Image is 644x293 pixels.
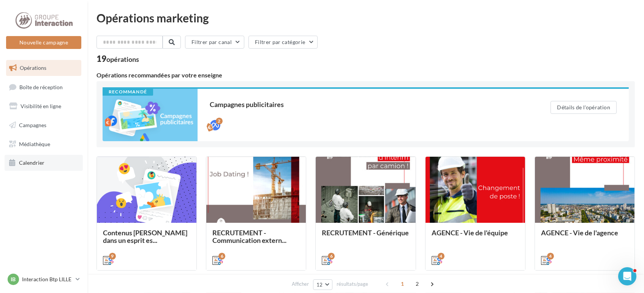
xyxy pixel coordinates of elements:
[22,276,73,283] p: Interaction Btp LILLE
[19,159,44,166] span: Calendrier
[5,155,83,171] a: Calendrier
[212,228,286,244] span: RECRUTEMENT - Communication extern...
[21,103,61,109] span: Visibilité en ligne
[19,140,50,147] span: Médiathèque
[97,55,139,63] div: 19
[106,56,139,63] div: opérations
[328,253,335,260] div: 6
[6,36,81,49] button: Nouvelle campagne
[210,101,520,108] div: Campagnes publicitaires
[316,282,323,288] span: 12
[432,228,508,237] span: AGENCE - Vie de l'équipe
[185,36,244,49] button: Filtrer par canal
[541,228,618,237] span: AGENCE - Vie de l'agence
[218,253,225,260] div: 6
[5,117,83,133] a: Campagnes
[11,276,16,283] span: IB
[248,36,318,49] button: Filtrer par catégorie
[396,278,408,290] span: 1
[5,79,83,95] a: Boîte de réception
[97,12,635,24] div: Opérations marketing
[216,118,223,124] div: 2
[547,253,554,260] div: 4
[551,101,617,114] button: Détails de l'opération
[109,253,116,260] div: 9
[103,228,187,244] span: Contenus [PERSON_NAME] dans un esprit es...
[322,228,409,237] span: RECRUTEMENT - Générique
[5,98,83,114] a: Visibilité en ligne
[6,272,81,287] a: IB Interaction Btp LILLE
[313,279,332,290] button: 12
[5,136,83,152] a: Médiathèque
[411,278,423,290] span: 2
[292,280,309,288] span: Afficher
[97,72,635,78] div: Opérations recommandées par votre enseigne
[618,267,636,285] iframe: Intercom live chat
[438,253,445,260] div: 4
[19,83,63,90] span: Boîte de réception
[19,122,46,128] span: Campagnes
[103,89,153,96] div: Recommandé
[337,280,368,288] span: résultats/page
[20,65,46,71] span: Opérations
[5,60,83,76] a: Opérations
